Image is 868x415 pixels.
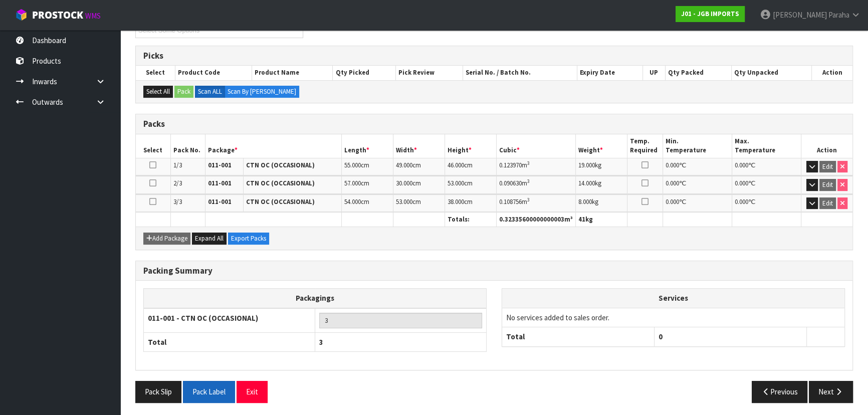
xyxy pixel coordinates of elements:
[575,194,627,212] td: kg
[496,134,575,158] th: Cubic
[642,66,665,80] th: UP
[663,158,732,175] td: ℃
[527,196,530,203] sup: 3
[136,66,175,80] th: Select
[396,161,412,169] span: 49.000
[819,179,836,191] button: Edit
[396,197,412,206] span: 53.000
[663,176,732,193] td: ℃
[135,381,181,402] button: Pack Slip
[575,134,627,158] th: Weight
[663,134,732,158] th: Min. Temperature
[15,9,28,21] img: cube-alt.png
[173,161,182,169] span: 1/3
[732,134,801,158] th: Max. Temperature
[183,381,235,402] button: Pack Label
[144,289,487,308] th: Packagings
[208,197,232,206] strong: 011-001
[445,176,496,193] td: cm
[396,66,463,80] th: Pick Review
[32,9,83,22] span: ProStock
[527,160,530,166] sup: 3
[627,134,663,158] th: Temp. Required
[752,381,808,402] button: Previous
[143,119,845,129] h3: Packs
[445,134,496,158] th: Height
[228,233,269,245] button: Export Packs
[393,176,445,193] td: cm
[136,134,170,158] th: Select
[448,197,464,206] span: 38.000
[578,215,585,224] span: 41
[393,134,445,158] th: Width
[175,66,252,80] th: Product Code
[732,158,801,175] td: ℃
[578,161,595,169] span: 19.000
[135,2,853,410] span: Pack
[208,179,232,187] strong: 011-001
[448,161,464,169] span: 46.000
[205,134,341,158] th: Package
[195,234,224,243] span: Expand All
[578,197,592,206] span: 8.000
[208,161,232,169] strong: 011-001
[237,381,268,402] button: Exit
[681,10,739,18] strong: J01 - JGB IMPORTS
[333,66,396,80] th: Qty Picked
[341,176,393,193] td: cm
[341,134,393,158] th: Length
[393,158,445,175] td: cm
[143,233,190,245] button: Add Package
[676,6,745,22] a: J01 - JGB IMPORTS
[666,161,679,169] span: 0.000
[393,194,445,212] td: cm
[828,10,849,20] span: Paraha
[819,197,836,210] button: Edit
[663,194,732,212] td: ℃
[344,161,361,169] span: 55.000
[735,179,748,187] span: 0.000
[499,179,522,187] span: 0.090630
[735,161,748,169] span: 0.000
[575,158,627,175] td: kg
[732,194,801,212] td: ℃
[502,289,844,308] th: Services
[143,266,845,276] h3: Packing Summary
[499,161,522,169] span: 0.123970
[252,66,333,80] th: Product Name
[448,179,464,187] span: 53.000
[246,161,315,169] strong: CTN OC (OCCASIONAL)
[463,66,577,80] th: Serial No. / Batch No.
[527,178,530,184] sup: 3
[170,134,205,158] th: Pack No.
[341,158,393,175] td: cm
[173,197,182,206] span: 3/3
[173,179,182,187] span: 2/3
[341,194,393,212] td: cm
[659,332,663,341] span: 0
[143,51,845,61] h3: Picks
[192,233,227,245] button: Expand All
[575,176,627,193] td: kg
[666,179,679,187] span: 0.000
[396,179,412,187] span: 30.000
[502,308,844,327] td: No services added to sales order.
[344,179,361,187] span: 57.000
[732,66,812,80] th: Qty Unpacked
[445,194,496,212] td: cm
[665,66,731,80] th: Qty Packed
[801,134,852,158] th: Action
[819,161,836,173] button: Edit
[344,197,361,206] span: 54.000
[499,197,522,206] span: 0.108756
[496,213,575,227] th: m³
[735,197,748,206] span: 0.000
[773,10,827,20] span: [PERSON_NAME]
[499,215,564,224] span: 0.32335600000000003
[144,332,315,351] th: Total
[578,179,595,187] span: 14.000
[496,194,575,212] td: m
[732,176,801,193] td: ℃
[445,213,496,227] th: Totals:
[225,86,299,98] label: Scan By [PERSON_NAME]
